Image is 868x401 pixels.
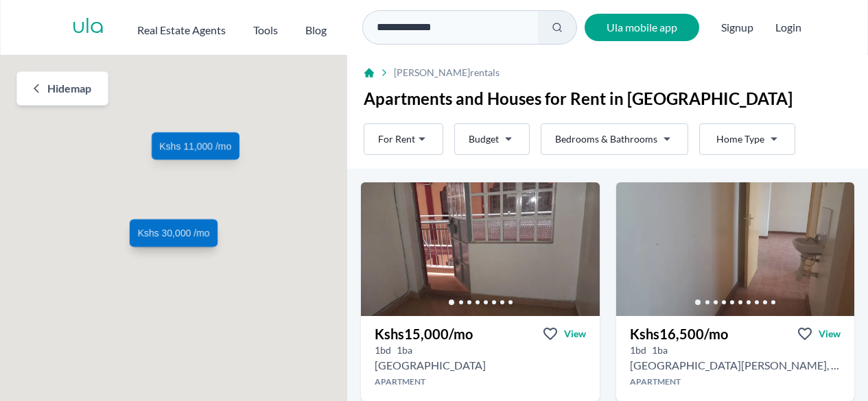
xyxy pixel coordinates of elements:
[375,324,473,343] h3: Kshs 15,000 /mo
[361,182,600,316] img: 1 bedroom Apartment for rent - Kshs 15,000/mo - in Kahawa Sukari along Kahawa sukari baringo roai...
[305,22,327,38] h2: Blog
[775,19,801,36] button: Login
[469,132,499,146] span: Budget
[47,80,91,97] span: Hide map
[652,343,668,357] h5: 1 bathrooms
[378,132,415,146] span: For Rent
[361,376,600,387] h4: Apartment
[397,343,412,357] h5: 1 bathrooms
[364,123,443,155] button: For Rent
[394,66,500,80] span: [PERSON_NAME] rentals
[630,357,841,374] h2: 1 bedroom Apartment for rent in Kahawa Sukari - Kshs 16,500/mo -St Francis Training Institute, Ka...
[364,88,852,110] h1: Apartments and Houses for Rent in [GEOGRAPHIC_DATA]
[137,16,354,38] nav: Main
[699,123,795,155] button: Home Type
[630,343,646,357] h5: 1 bedrooms
[375,357,486,374] h2: 1 bedroom Apartment for rent in Kahawa Sukari - Kshs 15,000/mo -Kahawa sukari baringo roaid, Bari...
[375,343,391,357] h5: 1 bedrooms
[159,139,231,153] span: Kshs 11,000 /mo
[72,15,104,40] a: ula
[138,227,210,241] span: Kshs 30,000 /mo
[253,16,278,38] button: Tools
[721,14,753,41] span: Signup
[564,327,586,341] span: View
[616,376,855,387] h4: Apartment
[616,182,855,316] img: 1 bedroom Apartment for rent - Kshs 16,500/mo - in Kahawa Sukari near St Francis Training Institu...
[130,220,218,247] a: Kshs 30,000 /mo
[253,22,278,38] h2: Tools
[152,132,239,160] a: Kshs 11,000 /mo
[305,16,327,38] a: Blog
[454,123,530,155] button: Budget
[630,324,728,343] h3: Kshs 16,500 /mo
[819,327,841,341] span: View
[137,16,226,38] button: Real Estate Agents
[541,123,688,155] button: Bedrooms & Bathrooms
[137,22,226,38] h2: Real Estate Agents
[716,132,764,146] span: Home Type
[585,14,699,41] a: Ula mobile app
[555,132,657,146] span: Bedrooms & Bathrooms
